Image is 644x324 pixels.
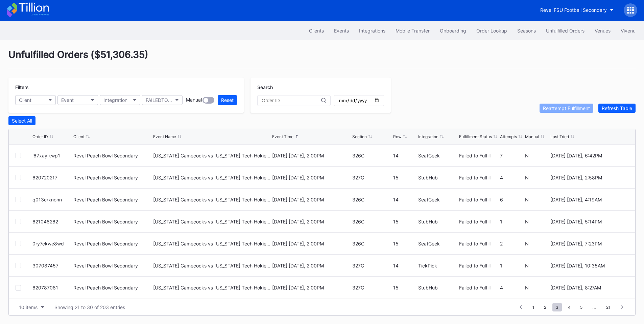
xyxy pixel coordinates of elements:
[309,28,324,34] div: Clients
[500,197,523,202] div: 6
[272,134,293,139] div: Event Time
[103,97,127,103] div: Integration
[550,241,628,246] div: [DATE] [DATE], 7:23PM
[272,285,350,290] div: [DATE] [DATE], 2:00PM
[12,118,32,124] div: Select All
[8,116,35,125] button: Select All
[352,134,367,139] div: Section
[393,241,416,246] div: 15
[603,303,614,311] span: 21
[459,241,498,246] div: Failed to Fulfill
[393,134,402,139] div: Row
[418,153,457,158] div: SeatGeek
[352,219,391,224] div: 326C
[352,197,391,202] div: 326C
[32,153,60,158] a: l67xaylkwp1
[459,134,492,139] div: Fulfillment Status
[418,285,457,290] div: StubHub
[459,263,498,268] div: Failed to Fulfill
[500,241,523,246] div: 2
[476,28,507,34] div: Order Lookup
[440,28,466,34] div: Onboarding
[546,28,585,34] div: Unfulfilled Orders
[32,263,58,268] a: 307087457
[153,219,270,224] div: [US_STATE] Gamecocks vs [US_STATE] Tech Hokies Football
[550,219,628,224] div: [DATE] [DATE], 5:14PM
[540,104,593,113] button: Reattempt Fulfillment
[535,4,619,16] button: Revel FSU Football Secondary
[257,84,384,90] div: Search
[577,303,586,311] span: 5
[459,153,498,158] div: Failed to Fulfill
[73,153,151,158] div: Revel Peach Bowl Secondary
[525,175,548,180] div: N
[393,219,416,224] div: 15
[500,134,517,139] div: Attempts
[218,95,237,105] button: Reset
[616,24,641,37] a: Vivenu
[595,28,611,34] div: Venues
[550,153,628,158] div: [DATE] [DATE], 6:42PM
[459,175,498,180] div: Failed to Fulfill
[390,24,435,37] a: Mobile Transfer
[525,219,548,224] div: N
[54,304,125,310] div: Showing 21 to 30 of 203 entries
[512,24,541,37] button: Seasons
[221,97,234,103] div: Reset
[15,84,237,90] div: Filters
[418,263,457,268] div: TickPick
[393,263,416,268] div: 14
[459,197,498,202] div: Failed to Fulfill
[73,219,151,224] div: Revel Peach Bowl Secondary
[186,97,202,104] div: Manual
[590,24,616,37] button: Venues
[396,28,430,34] div: Mobile Transfer
[73,175,151,180] div: Revel Peach Bowl Secondary
[272,219,350,224] div: [DATE] [DATE], 2:00PM
[153,285,270,290] div: [US_STATE] Gamecocks vs [US_STATE] Tech Hokies Football
[418,241,457,246] div: SeatGeek
[100,95,140,105] button: Integration
[393,285,416,290] div: 15
[418,219,457,224] div: StubHub
[153,241,270,246] div: [US_STATE] Gamecocks vs [US_STATE] Tech Hokies Football
[73,241,151,246] div: Revel Peach Bowl Secondary
[435,24,471,37] button: Onboarding
[550,263,628,268] div: [DATE] [DATE], 10:35AM
[459,219,498,224] div: Failed to Fulfill
[153,153,270,158] div: [US_STATE] Gamecocks vs [US_STATE] Tech Hokies Football
[393,153,416,158] div: 14
[352,241,391,246] div: 326C
[540,7,607,13] div: Revel FSU Football Secondary
[354,24,390,37] button: Integrations
[543,105,590,111] div: Reattempt Fulfillment
[19,97,31,103] div: Client
[500,219,523,224] div: 1
[304,24,329,37] button: Clients
[587,304,601,310] div: ...
[352,263,391,268] div: 327C
[262,98,321,103] input: Order ID
[359,28,385,34] div: Integrations
[418,175,457,180] div: StubHub
[525,241,548,246] div: N
[393,175,416,180] div: 15
[334,28,349,34] div: Events
[32,241,64,246] a: 0ry7ckwe8wd
[525,263,548,268] div: N
[541,24,590,37] button: Unfulfilled Orders
[8,49,636,69] div: Unfulfilled Orders ( $51,306.35 )
[598,104,636,113] button: Refresh Table
[153,175,270,180] div: [US_STATE] Gamecocks vs [US_STATE] Tech Hokies Football
[500,263,523,268] div: 1
[500,153,523,158] div: 7
[418,134,438,139] div: Integration
[550,285,628,290] div: [DATE] [DATE], 8:27AM
[32,175,57,180] a: 620720217
[541,303,550,311] span: 2
[500,175,523,180] div: 4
